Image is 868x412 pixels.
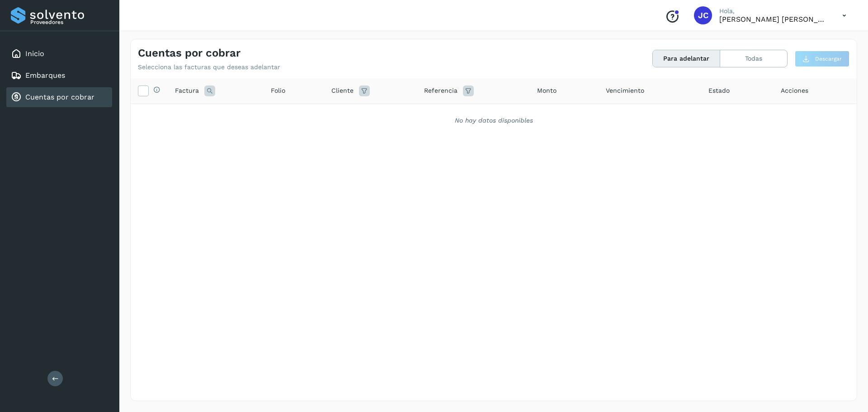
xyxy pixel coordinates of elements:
div: No hay datos disponibles [142,116,845,125]
span: Factura [175,86,199,95]
span: Referencia [424,86,458,95]
span: Vencimiento [606,86,644,95]
span: Monto [537,86,557,95]
button: Para adelantar [653,50,720,67]
div: Cuentas por cobrar [6,87,112,107]
button: Todas [720,50,787,67]
p: Hola, [719,7,828,15]
span: Cliente [331,86,354,95]
a: Embarques [25,71,65,80]
div: Inicio [6,44,112,64]
span: Acciones [781,86,808,95]
div: Embarques [6,66,112,85]
span: Folio [271,86,285,95]
p: Selecciona las facturas que deseas adelantar [138,63,280,71]
h4: Cuentas por cobrar [138,47,241,60]
button: Descargar [795,51,849,67]
a: Inicio [25,49,44,58]
a: Cuentas por cobrar [25,93,94,101]
p: Proveedores [30,19,108,25]
span: Estado [708,86,730,95]
p: JUAN CARLOS MORAN COALLA [719,15,828,24]
span: Descargar [815,55,842,63]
